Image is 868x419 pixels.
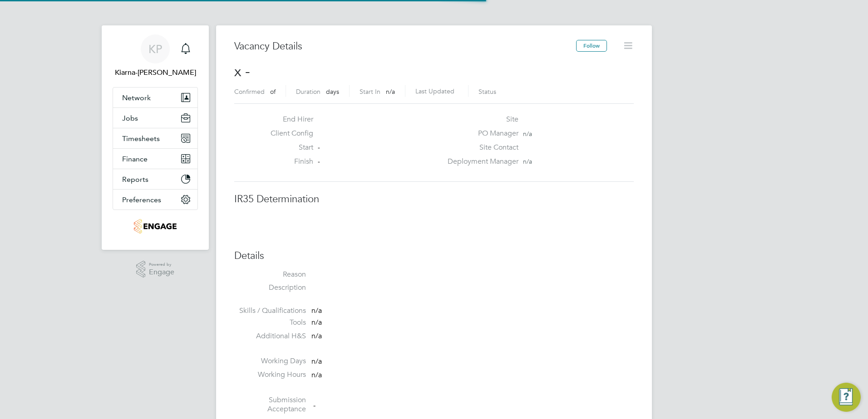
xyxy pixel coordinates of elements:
span: n/a [311,306,322,315]
a: KPKiarna-[PERSON_NAME] [113,34,198,78]
button: Timesheets [113,128,197,148]
h3: Details [234,249,634,263]
span: n/a [311,331,322,341]
label: Tools [234,318,306,327]
label: Description [234,283,306,292]
label: Last Updated [415,87,454,95]
label: Confirmed [234,88,265,96]
button: Jobs [113,108,197,128]
span: Finance [122,155,148,163]
span: Preferences [122,195,161,204]
span: days [326,88,339,96]
h3: Vacancy Details [234,40,576,53]
nav: Main navigation [102,25,209,250]
span: KP [148,43,162,55]
span: Engage [149,268,174,276]
span: of [270,88,276,96]
label: Skills / Qualifications [234,306,306,316]
label: Site Contact [442,143,518,152]
label: Start In [360,88,380,96]
span: Reports [122,175,148,184]
label: Deployment Manager [442,157,518,166]
span: - [318,143,320,151]
label: Start [263,143,313,152]
span: x - [234,63,250,80]
label: Additional H&S [234,331,306,341]
label: Submission Acceptance [234,395,306,414]
span: - [318,157,320,166]
img: modedge-logo-retina.png [134,219,176,234]
button: Engage Resource Center [832,383,861,412]
span: - [313,400,316,409]
span: Powered by [149,261,174,268]
label: Site [442,115,518,124]
a: Powered byEngage [136,261,175,278]
button: Follow [576,40,607,52]
span: n/a [523,130,532,138]
label: Working Days [234,356,306,366]
span: Timesheets [122,134,160,143]
span: n/a [311,370,322,380]
label: Duration [296,88,321,96]
label: Working Hours [234,370,306,380]
span: Kiarna-Jade Palmer [113,67,198,78]
label: Status [478,88,496,96]
span: n/a [523,157,532,166]
label: Reason [234,270,306,279]
label: Client Config [263,129,313,138]
span: Network [122,93,151,102]
span: n/a [311,357,322,366]
span: Jobs [122,114,138,122]
a: Go to home page [113,219,198,234]
h3: IR35 Determination [234,193,634,206]
span: n/a [386,88,395,96]
span: n/a [311,318,322,327]
label: End Hirer [263,115,313,124]
button: Reports [113,169,197,189]
button: Network [113,88,197,107]
button: Finance [113,149,197,169]
label: Finish [263,157,313,166]
button: Preferences [113,190,197,209]
label: PO Manager [442,129,518,138]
